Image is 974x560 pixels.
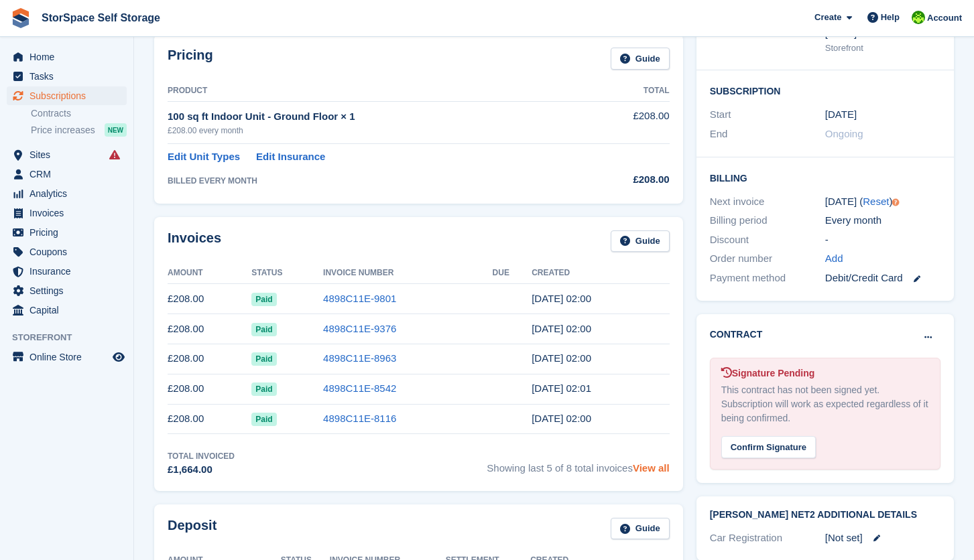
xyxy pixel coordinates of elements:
[710,232,825,248] div: Discount
[532,413,591,424] time: 2025-04-03 01:00:34 UTC
[7,67,127,86] a: menu
[168,344,251,374] td: £208.00
[611,230,670,253] a: Guide
[7,301,127,320] a: menu
[721,433,816,444] a: Confirm Signature
[29,145,110,164] span: Sites
[168,125,588,137] div: £208.00 every month
[881,11,900,24] span: Help
[588,80,670,102] th: Total
[29,242,110,261] span: Coupons
[29,223,110,242] span: Pricing
[168,462,235,478] div: £1,664.00
[168,230,221,253] h2: Invoices
[611,518,670,540] a: Guide
[168,149,240,165] a: Edit Unit Types
[29,48,110,66] span: Home
[912,11,925,24] img: paul catt
[493,263,532,284] th: Due
[710,328,763,342] h2: Contract
[710,510,940,520] h2: [PERSON_NAME] Net2 Additional Details
[31,123,127,137] a: Price increases NEW
[721,436,816,458] div: Confirm Signature
[721,383,929,425] div: This contract has not been signed yet. Subscription will work as expected regardless of it being ...
[29,348,110,366] span: Online Store
[168,314,251,344] td: £208.00
[532,293,591,304] time: 2025-08-03 01:00:43 UTC
[168,284,251,314] td: £208.00
[710,26,825,54] div: Booked
[927,11,962,25] span: Account
[251,263,323,284] th: Status
[251,293,276,306] span: Paid
[29,184,110,203] span: Analytics
[323,323,396,334] a: 4898C11E-9376
[7,145,127,164] a: menu
[7,86,127,105] a: menu
[168,450,235,462] div: Total Invoiced
[323,293,396,304] a: 4898C11E-9801
[532,382,591,394] time: 2025-05-03 01:01:11 UTC
[29,204,110,222] span: Invoices
[36,7,166,29] a: StorSpace Self Storage
[710,213,825,228] div: Billing period
[7,48,127,66] a: menu
[7,262,127,281] a: menu
[251,352,276,366] span: Paid
[256,149,325,165] a: Edit Insurance
[168,263,251,284] th: Amount
[710,171,940,184] h2: Billing
[251,382,276,396] span: Paid
[611,48,670,70] a: Guide
[710,84,940,97] h2: Subscription
[7,165,127,184] a: menu
[168,518,217,540] h2: Deposit
[168,374,251,404] td: £208.00
[633,462,670,474] a: View all
[168,404,251,434] td: £208.00
[109,149,120,160] i: Smart entry sync failures have occurred
[487,450,669,478] span: Showing last 5 of 8 total invoices
[29,86,110,105] span: Subscriptions
[825,251,843,267] a: Add
[825,107,857,123] time: 2025-01-03 01:00:00 UTC
[168,80,588,102] th: Product
[7,223,127,242] a: menu
[825,128,863,139] span: Ongoing
[825,271,940,286] div: Debit/Credit Card
[7,184,127,203] a: menu
[12,331,133,344] span: Storefront
[7,348,127,366] a: menu
[29,67,110,86] span: Tasks
[168,175,588,187] div: BILLED EVERY MONTH
[251,413,276,426] span: Paid
[532,323,591,334] time: 2025-07-03 01:00:44 UTC
[29,301,110,320] span: Capital
[588,101,670,143] td: £208.00
[532,263,670,284] th: Created
[168,109,588,125] div: 100 sq ft Indoor Unit - Ground Floor × 1
[710,194,825,210] div: Next invoice
[863,196,889,207] a: Reset
[710,531,825,546] div: Car Registration
[323,413,396,424] a: 4898C11E-8116
[29,262,110,281] span: Insurance
[814,11,841,24] span: Create
[825,531,940,546] div: [Not set]
[7,204,127,222] a: menu
[29,281,110,300] span: Settings
[721,366,929,380] div: Signature Pending
[710,251,825,267] div: Order number
[31,107,127,120] a: Contracts
[710,107,825,123] div: Start
[105,123,127,137] div: NEW
[825,42,940,55] div: Storefront
[323,263,492,284] th: Invoice Number
[323,382,396,394] a: 4898C11E-8542
[532,352,591,364] time: 2025-06-03 01:00:04 UTC
[710,271,825,286] div: Payment method
[168,48,213,70] h2: Pricing
[825,213,940,228] div: Every month
[710,127,825,142] div: End
[825,232,940,248] div: -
